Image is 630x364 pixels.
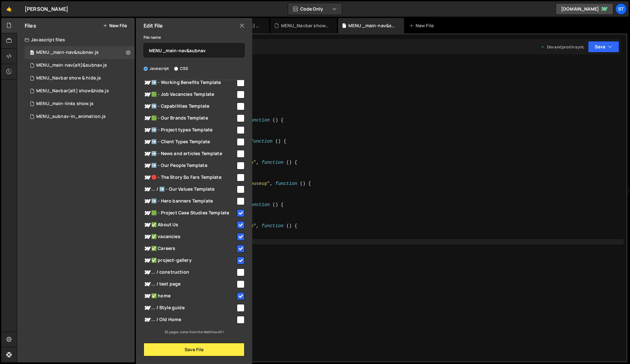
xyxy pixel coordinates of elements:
div: MENU_Navbar show & hide.js [281,22,329,29]
span: ➡️ - Hero banners Template [144,197,236,205]
label: File name [144,34,161,41]
div: MENU_Navbar show & hide.js [36,75,101,81]
div: MENU _main-nav&subnav.js [25,46,135,59]
div: MENU_Navbar show & hide.js [25,72,135,85]
span: ➡️ - Project types Template [144,126,236,134]
div: New File [409,22,436,29]
span: 12 [30,51,34,56]
div: MENU_main-links show.js [36,101,94,107]
span: 🟩 - Our Brands Template [144,114,236,122]
span: 🟩 - Project Case Studies Template [144,209,236,217]
button: Save [588,41,619,53]
label: CSS [174,65,188,72]
div: MENU_Navbar(alt) show&hide.js [25,85,135,97]
div: MENU _main-nav&subnav.js [348,22,396,29]
div: Javascript files [17,33,135,46]
input: Javascript [144,67,148,71]
div: MENU_main-nav(alt)&subnav.js [36,62,107,68]
span: ➡️ - Our People Template [144,162,236,170]
label: Javascript [144,65,169,72]
span: ➡️ - News and articles Template [144,150,236,158]
div: MENU _main-nav&subnav.js [36,50,99,55]
a: [DOMAIN_NAME] [556,3,613,15]
div: MENU_Navbar(alt) show&hide.js [36,88,109,94]
div: [PERSON_NAME] [25,5,68,13]
span: 🟩 - Job Vacancies Template [144,91,236,98]
span: ➡️ - Capabilities Template [144,103,236,110]
span: 🔴 - The Story So Fars Template [144,174,236,181]
small: 35 pages come from the Webflow API [164,330,223,334]
span: ➡️ - Working Benefits Template [144,79,236,87]
h2: Edit File [144,22,163,29]
span: ... / Old Home [144,316,236,324]
div: Dev and prod in sync [541,44,584,50]
a: 🤙 [1,1,17,17]
button: New File [103,23,127,28]
span: ➡️ - Client Types Template [144,138,236,146]
button: Save File [144,343,245,356]
span: ... / test page [144,280,236,288]
h2: Files [25,22,36,29]
span: ... / Style guide [144,304,236,312]
span: ✅ project-gallery [144,257,236,264]
span: ... / construction [144,269,236,276]
span: ... / ➡️ - Our Values Template [144,186,236,193]
div: 16445/44754.js [25,110,135,123]
span: ✅ home [144,292,236,300]
a: St [615,3,627,15]
div: MENU_main-nav(alt)&subnav.js [25,59,135,72]
div: MENU_subnav-in_animation.js [36,114,106,120]
span: ✅ Careers [144,245,236,252]
button: Code Only [288,3,342,15]
span: ✅ vacancies [144,233,236,241]
input: CSS [174,67,178,71]
span: ✅ About Us [144,221,236,229]
input: Name [144,43,245,57]
div: 16445/44745.js [25,97,135,110]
